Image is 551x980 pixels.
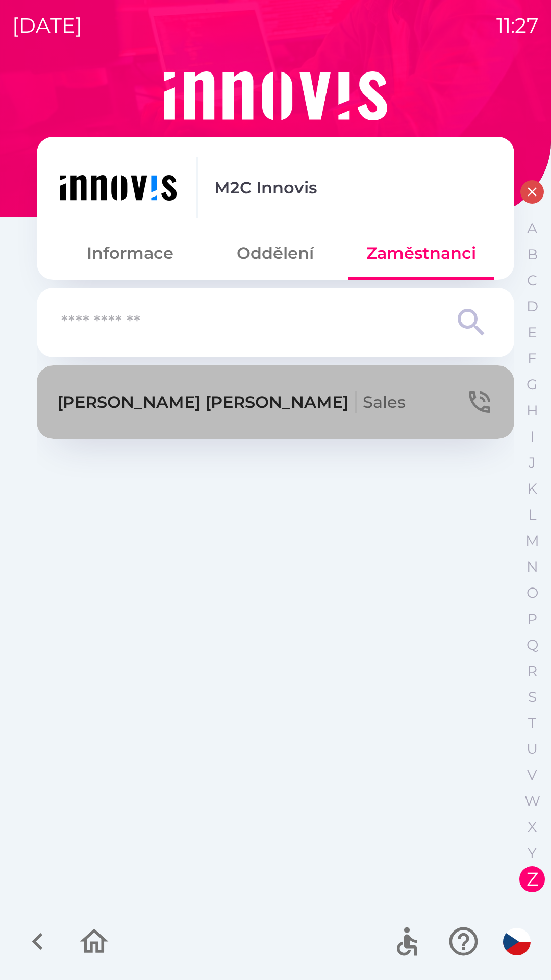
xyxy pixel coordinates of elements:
button: Informace [57,235,203,272]
img: ef454dd6-c04b-4b09-86fc-253a1223f7b7.png [57,157,180,218]
img: Logo [37,71,514,120]
span: Sales [363,392,406,412]
p: [PERSON_NAME] [PERSON_NAME] [57,390,406,414]
button: Oddělení [203,235,348,272]
img: cs flag [503,928,531,955]
button: [PERSON_NAME] [PERSON_NAME]Sales [37,365,514,439]
button: Zaměstnanci [348,235,494,272]
p: [DATE] [12,10,82,41]
p: M2C Innovis [214,176,317,200]
p: 11:27 [496,10,539,41]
